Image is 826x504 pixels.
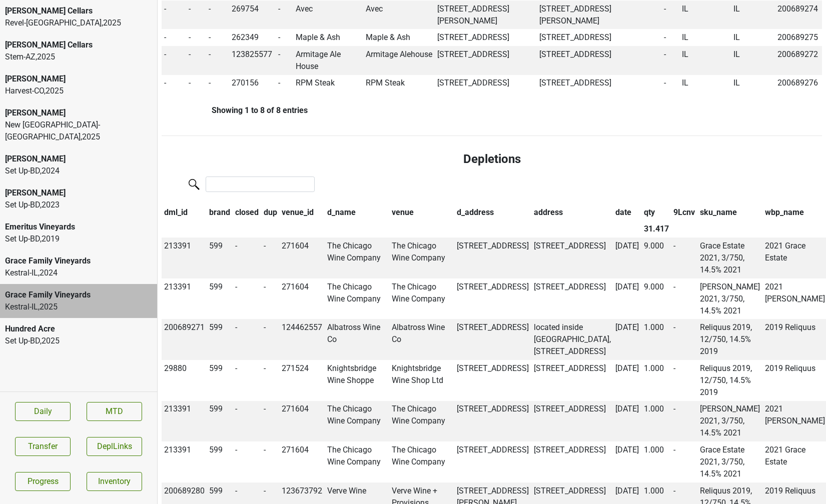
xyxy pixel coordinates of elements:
td: [PERSON_NAME] 2021, 3/750, 14.5% 2021 [697,401,762,442]
td: IL [679,0,731,29]
th: 31.417 [641,221,671,238]
td: - [233,237,261,278]
td: Reliquus 2019, 12/750, 14.5% 2019 [697,319,762,360]
td: - [276,29,294,46]
td: - [261,278,280,319]
td: 599 [207,278,233,319]
td: 200689274 [775,0,822,29]
td: [STREET_ADDRESS] [531,278,613,319]
td: [STREET_ADDRESS] [531,441,613,482]
td: 262349 [229,29,276,46]
td: 271604 [279,401,325,442]
td: IL [679,29,731,46]
td: 213391 [162,237,207,278]
td: - [162,29,186,46]
td: [STREET_ADDRESS] [435,75,537,92]
td: - [276,75,294,92]
td: [DATE] [613,360,641,401]
div: Kestral-IL , 2024 [5,267,152,279]
div: Kestral-IL , 2025 [5,301,152,313]
td: 599 [207,237,233,278]
td: [STREET_ADDRESS] [454,278,531,319]
th: qty: activate to sort column ascending [641,204,671,221]
th: venue_id: activate to sort column ascending [279,204,325,221]
td: Knightsbridge Wine Shop Ltd [390,360,455,401]
td: [DATE] [613,441,641,482]
td: - [186,75,206,92]
th: 9Lcnv: activate to sort column ascending [671,204,698,221]
td: IL [731,0,775,29]
td: [STREET_ADDRESS] [454,360,531,401]
td: [STREET_ADDRESS] [531,360,613,401]
td: [STREET_ADDRESS] [537,46,662,75]
td: - [261,441,280,482]
td: IL [679,46,731,75]
td: The Chicago Wine Company [325,401,390,442]
td: Reliquus 2019, 12/750, 14.5% 2019 [697,360,762,401]
td: - [162,46,186,75]
td: RPM Steak [363,75,435,92]
td: 9.000 [641,237,671,278]
a: MTD [87,402,142,421]
th: closed: activate to sort column ascending [233,204,261,221]
td: Maple & Ash [363,29,435,46]
td: 213391 [162,441,207,482]
div: Revel-[GEOGRAPHIC_DATA] , 2025 [5,17,152,29]
td: 200689276 [775,75,822,92]
td: IL [679,75,731,92]
td: [DATE] [613,278,641,319]
div: Set Up-BD , 2019 [5,233,152,245]
th: dup: activate to sort column ascending [261,204,280,221]
div: Stem-AZ , 2025 [5,51,152,63]
td: 271604 [279,441,325,482]
td: Avec [294,0,364,29]
td: [STREET_ADDRESS] [537,29,662,46]
td: located inside [GEOGRAPHIC_DATA], [STREET_ADDRESS] [531,319,613,360]
td: [STREET_ADDRESS] [531,401,613,442]
td: [STREET_ADDRESS] [454,441,531,482]
td: The Chicago Wine Company [325,278,390,319]
div: New [GEOGRAPHIC_DATA]-[GEOGRAPHIC_DATA] , 2025 [5,119,152,143]
div: Harvest-CO , 2025 [5,85,152,97]
td: [DATE] [613,237,641,278]
td: - [671,237,698,278]
div: Set Up-BD , 2024 [5,165,152,177]
td: 599 [207,441,233,482]
td: - [186,29,206,46]
td: IL [731,29,775,46]
td: - [661,29,679,46]
td: - [186,0,206,29]
td: IL [731,75,775,92]
td: Albatross Wine Co [390,319,455,360]
td: Grace Estate 2021, 3/750, 14.5% 2021 [697,237,762,278]
h4: Depletions [170,152,814,166]
td: - [233,278,261,319]
a: Daily [15,402,71,421]
div: [PERSON_NAME] [5,153,152,165]
td: - [186,46,206,75]
td: - [276,46,294,75]
td: [STREET_ADDRESS] [454,237,531,278]
td: 9.000 [641,278,671,319]
td: - [261,360,280,401]
td: Albatross Wine Co [325,319,390,360]
td: Grace Estate 2021, 3/750, 14.5% 2021 [697,441,762,482]
td: 599 [207,401,233,442]
div: Set Up-BD , 2025 [5,335,152,347]
td: - [276,0,294,29]
td: [DATE] [613,401,641,442]
td: Knightsbridge Wine Shoppe [325,360,390,401]
td: Armitage Alehouse [363,46,435,75]
td: Maple & Ash [294,29,364,46]
a: Inventory [87,472,142,491]
td: - [261,237,280,278]
td: The Chicago Wine Company [325,237,390,278]
div: [PERSON_NAME] [5,187,152,199]
td: The Chicago Wine Company [390,401,455,442]
td: [STREET_ADDRESS][PERSON_NAME] [435,0,537,29]
td: The Chicago Wine Company [390,237,455,278]
td: [STREET_ADDRESS][PERSON_NAME] [537,0,662,29]
td: - [162,75,186,92]
td: 200689275 [775,29,822,46]
td: 1.000 [641,360,671,401]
